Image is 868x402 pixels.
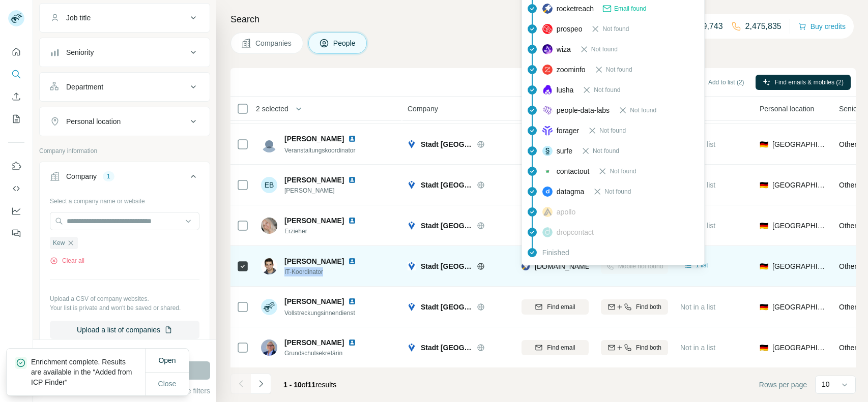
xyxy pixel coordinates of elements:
img: provider lusha logo [542,85,553,95]
span: Company [408,104,438,114]
span: [GEOGRAPHIC_DATA] [772,343,827,353]
img: Avatar [261,339,277,356]
button: Find both [601,299,668,315]
button: Feedback [8,224,24,242]
img: Avatar [261,218,277,234]
div: Job title [66,13,91,23]
button: Company1 [40,164,210,193]
img: Logo of Stadt Völklingen [408,344,416,352]
span: of [302,381,308,389]
span: 1 - 10 [283,381,302,389]
span: Kew [53,238,65,248]
span: [PERSON_NAME] [284,134,344,144]
span: [DOMAIN_NAME][EMAIL_ADDRESS][PERSON_NAME][DOMAIN_NAME] [535,262,771,270]
span: IT-Koordinator [284,267,368,276]
span: 🇩🇪 [760,261,768,271]
span: contactout [557,166,590,176]
span: [GEOGRAPHIC_DATA] [772,261,827,271]
img: provider prospeo logo [542,24,553,34]
img: provider contactout logo [542,169,553,174]
img: Logo of Stadt Völklingen [408,303,416,311]
button: Enrich CSV [8,87,24,106]
img: provider dropcontact logo [542,227,553,237]
h4: Search [230,12,856,26]
span: dropcontact [557,227,594,237]
button: Find both [601,340,668,355]
span: 2 selected [256,104,288,114]
div: 1 [103,172,114,181]
img: provider datagma logo [542,187,553,197]
span: 🇩🇪 [760,302,768,312]
span: forager [557,126,579,136]
span: Other [839,181,857,189]
p: 10 [822,379,830,389]
span: 🇩🇪 [760,221,768,231]
img: Logo of Stadt Völklingen [408,181,416,189]
span: apollo [557,207,575,217]
button: Personal location [40,109,210,134]
span: Find email [547,343,575,352]
span: [GEOGRAPHIC_DATA] [772,302,827,312]
span: surfe [557,146,572,156]
span: Find both [636,302,661,312]
button: Find email [522,340,589,355]
span: 🇩🇪 [760,180,768,190]
span: [PERSON_NAME] [284,296,344,306]
p: Company information [39,146,210,156]
img: Avatar [261,136,277,152]
span: Rows per page [759,380,807,390]
button: Use Surfe API [8,179,24,198]
span: Other [839,262,857,270]
img: LinkedIn logo [348,297,356,305]
img: Avatar [261,299,277,315]
span: Close [158,379,177,389]
span: 11 [308,381,316,389]
img: Logo of Stadt Völklingen [408,140,416,148]
span: Other [839,344,857,352]
button: Job title [40,6,210,30]
button: Quick start [8,43,24,61]
span: Vollstreckungsinnendienst [284,310,355,317]
span: Find emails & mobiles (2) [775,78,844,87]
button: My lists [8,110,24,128]
img: LinkedIn logo [348,135,356,143]
span: zoominfo [557,65,586,75]
img: provider zoominfo logo [542,65,553,75]
div: Seniority [66,47,94,57]
img: LinkedIn logo [348,217,356,225]
button: Clear all [50,256,84,265]
span: people-data-labs [557,105,610,115]
button: Find emails & mobiles (2) [756,75,851,90]
img: LinkedIn logo [348,257,356,265]
button: Open [151,351,183,369]
span: [GEOGRAPHIC_DATA] [772,139,827,149]
span: Not found [599,126,626,135]
span: Other [839,222,857,230]
span: Seniority [839,104,866,114]
button: Dashboard [8,202,24,220]
button: Upload a list of companies [50,321,199,339]
span: [PERSON_NAME] [284,256,344,266]
span: rocketreach [557,4,594,14]
div: EB [261,177,277,193]
span: Stadt [GEOGRAPHIC_DATA] [421,302,472,312]
div: Company [66,171,97,181]
span: People [333,38,357,48]
img: provider forager logo [542,126,553,136]
span: [PERSON_NAME] [284,175,344,185]
span: Finished [542,248,569,258]
span: 1 list [696,261,708,270]
span: Stadt [GEOGRAPHIC_DATA] [421,221,472,231]
img: provider rocketreach logo [522,261,530,271]
span: results [283,381,336,389]
img: Avatar [261,258,277,274]
img: LinkedIn logo [348,176,356,184]
span: Open [158,356,176,364]
img: provider surfe logo [542,146,553,156]
span: Not found [591,45,618,54]
div: Personal location [66,116,121,127]
span: [PERSON_NAME] [284,186,368,195]
button: Use Surfe on LinkedIn [8,157,24,175]
button: Navigate to next page [251,374,271,394]
span: Stadt [GEOGRAPHIC_DATA] [421,343,472,353]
